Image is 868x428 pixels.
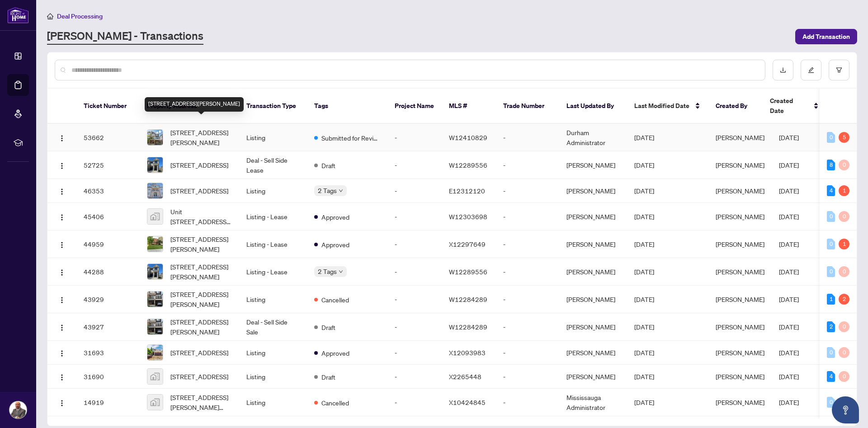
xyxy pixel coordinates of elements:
span: Cancelled [321,295,349,305]
span: [DATE] [779,323,799,331]
span: edit [808,67,814,73]
th: Property Address [140,89,239,124]
span: W12284289 [449,295,487,303]
th: Project Name [387,89,442,124]
span: [DATE] [779,295,799,303]
td: - [496,179,559,203]
td: Deal - Sell Side Lease [239,151,307,179]
div: 2 [827,321,835,332]
div: 1 [839,185,849,196]
div: 0 [827,266,835,277]
button: Logo [55,183,69,198]
td: [PERSON_NAME] [559,151,627,179]
span: 2 Tags [318,185,337,196]
button: edit [801,60,821,80]
span: [DATE] [634,372,654,381]
img: thumbnail-img [147,157,163,173]
span: home [47,13,53,19]
td: - [387,124,442,151]
td: Listing [239,286,307,313]
div: 0 [839,160,849,170]
td: Listing [239,365,307,389]
img: thumbnail-img [147,369,163,384]
button: filter [829,60,849,80]
td: - [387,151,442,179]
button: Add Transaction [795,29,857,44]
td: 44959 [76,230,140,258]
span: [STREET_ADDRESS][PERSON_NAME] [170,317,232,337]
td: - [387,313,442,341]
td: [PERSON_NAME] [559,341,627,365]
span: [DATE] [634,161,654,169]
span: [DATE] [779,348,799,357]
img: thumbnail-img [147,395,163,410]
div: [STREET_ADDRESS][PERSON_NAME] [145,97,244,112]
span: [PERSON_NAME] [716,348,764,357]
span: Cancelled [321,398,349,408]
span: W12289556 [449,161,487,169]
span: [DATE] [634,295,654,303]
span: [DATE] [779,161,799,169]
div: 0 [839,266,849,277]
th: Transaction Type [239,89,307,124]
span: [STREET_ADDRESS][PERSON_NAME] [170,127,232,147]
td: - [387,365,442,389]
td: 43927 [76,313,140,341]
td: - [387,286,442,313]
div: 0 [827,397,835,408]
div: 0 [827,132,835,143]
button: Logo [55,369,69,384]
span: [DATE] [779,268,799,276]
span: X10424845 [449,398,486,406]
div: 0 [839,347,849,358]
td: 44288 [76,258,140,286]
button: Open asap [832,396,859,423]
button: Logo [55,130,69,145]
td: Mississauga Administrator [559,389,627,416]
span: [DATE] [779,240,799,248]
span: Draft [321,160,335,170]
span: [DATE] [779,133,799,141]
img: Logo [58,269,66,276]
td: Durham Administrator [559,124,627,151]
span: download [780,67,786,73]
td: Listing [239,124,307,151]
span: [DATE] [634,323,654,331]
span: [DATE] [779,398,799,406]
th: Created Date [763,89,826,124]
span: Add Transaction [802,29,850,44]
img: thumbnail-img [147,130,163,145]
button: Logo [55,345,69,360]
div: 8 [827,160,835,170]
span: [STREET_ADDRESS] [170,186,228,196]
span: [DATE] [779,372,799,381]
span: W12284289 [449,323,487,331]
span: [PERSON_NAME] [716,268,764,276]
span: [STREET_ADDRESS][PERSON_NAME] [170,234,232,254]
img: thumbnail-img [147,345,163,360]
span: [PERSON_NAME] [716,187,764,195]
button: Logo [55,237,69,251]
span: [PERSON_NAME] [716,133,764,141]
div: 2 [839,294,849,305]
img: Logo [58,162,66,169]
th: Tags [307,89,387,124]
a: [PERSON_NAME] - Transactions [47,28,203,45]
img: Logo [58,374,66,381]
td: [PERSON_NAME] [559,365,627,389]
td: 31690 [76,365,140,389]
span: [DATE] [634,187,654,195]
span: Last Modified Date [634,101,689,111]
span: [DATE] [634,268,654,276]
div: 0 [827,347,835,358]
td: 45406 [76,203,140,230]
td: Listing [239,179,307,203]
th: Last Modified Date [627,89,708,124]
td: - [387,203,442,230]
td: - [387,341,442,365]
img: Profile Icon [9,401,27,419]
img: Logo [58,296,66,304]
div: 1 [839,239,849,249]
button: Logo [55,292,69,306]
td: [PERSON_NAME] [559,230,627,258]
